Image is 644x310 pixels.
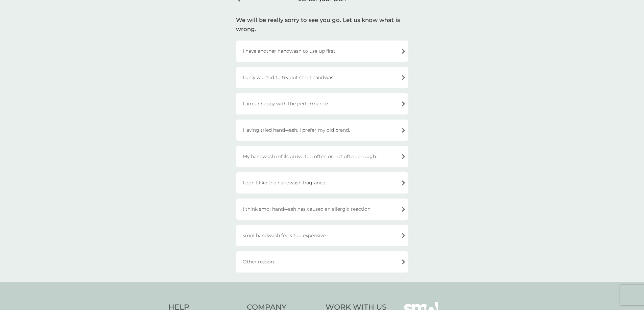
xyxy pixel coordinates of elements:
[236,225,408,246] div: smol handwash feels too expensive
[236,67,408,88] div: I only wanted to try out smol handwash.
[236,93,408,114] div: I am unhappy with the performance.
[236,41,408,62] div: I have another handwash to use up first.
[236,251,408,273] div: Other reason.
[236,120,408,141] div: Having tried handwash, I prefer my old brand.
[236,199,408,220] div: I think smol handwash has caused an allergic reaction.
[236,146,408,167] div: My handwash refills arrive too often or not often enough.
[236,172,408,193] div: I don't like the handwash fragrance.
[236,16,408,34] div: We will be really sorry to see you go. Let us know what is wrong.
